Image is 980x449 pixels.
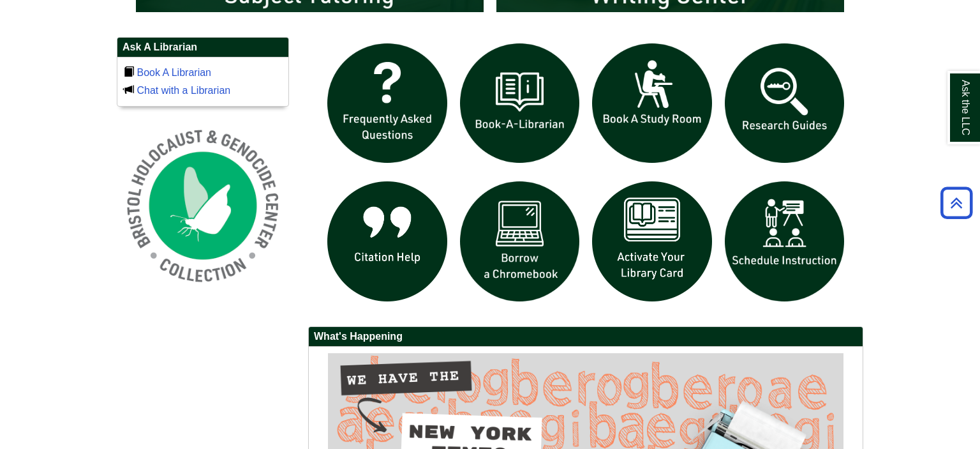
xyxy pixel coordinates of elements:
[321,37,850,314] div: slideshow
[586,37,718,170] img: book a study room icon links to book a study room web page
[936,194,977,211] a: Back to Top
[117,119,289,292] img: Holocaust and Genocide Collection
[321,37,454,170] img: frequently asked questions
[137,67,211,78] a: Book A Librarian
[117,38,288,57] h2: Ask A Librarian
[586,175,718,308] img: activate Library Card icon links to form to activate student ID into library card
[718,37,851,170] img: Research Guides icon links to research guides web page
[309,327,863,347] h2: What's Happening
[321,175,454,308] img: citation help icon links to citation help guide page
[137,85,230,96] a: Chat with a Librarian
[454,175,586,308] img: Borrow a chromebook icon links to the borrow a chromebook web page
[718,175,851,308] img: For faculty. Schedule Library Instruction icon links to form.
[454,37,586,170] img: Book a Librarian icon links to book a librarian web page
